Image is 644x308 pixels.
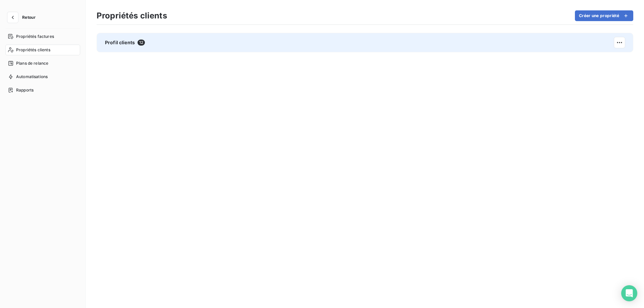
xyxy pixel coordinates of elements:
span: Profil clients [105,39,135,46]
a: Plans de relance [5,58,80,69]
span: 12 [138,40,145,46]
span: Retour [22,15,36,19]
h3: Propriétés clients [97,10,167,22]
a: Automatisations [5,71,80,82]
span: Propriétés clients [16,47,50,53]
a: Rapports [5,85,80,96]
a: Propriétés factures [5,31,80,42]
span: Plans de relance [16,60,48,66]
div: Open Intercom Messenger [621,285,637,301]
span: Automatisations [16,74,48,80]
span: Propriétés factures [16,34,54,40]
a: Propriétés clients [5,45,80,55]
button: Retour [5,12,41,23]
span: Rapports [16,87,34,93]
button: Créer une propriété [575,10,633,21]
